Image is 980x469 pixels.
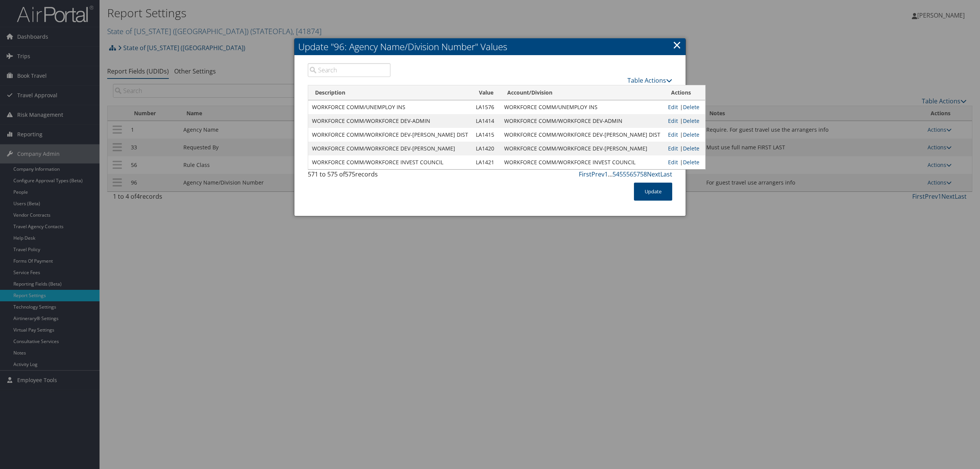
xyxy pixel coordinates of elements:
[683,159,699,166] a: Delete
[673,37,681,52] a: ×
[626,170,633,178] a: 56
[591,170,604,178] a: Prev
[294,38,686,55] h2: Update "96: Agency Name/Division Number" Values
[633,170,640,178] a: 57
[472,85,500,100] th: Value: activate to sort column ascending
[472,155,500,169] td: LA1421
[664,85,705,100] th: Actions
[664,142,705,155] td: |
[668,145,678,152] a: Edit
[472,128,500,142] td: LA1415
[308,100,472,114] td: WORKFORCE COMM/UNEMPLOY INS
[668,103,678,111] a: Edit
[683,117,699,124] a: Delete
[664,100,705,114] td: |
[308,114,472,128] td: WORKFORCE COMM/WORKFORCE DEV-ADMIN
[500,100,664,114] td: WORKFORCE COMM/UNEMPLOY INS
[683,103,699,111] a: Delete
[308,128,472,142] td: WORKFORCE COMM/WORKFORCE DEV-[PERSON_NAME] DIST
[472,142,500,155] td: LA1420
[308,170,390,183] div: 571 to 575 of records
[668,159,678,166] a: Edit
[612,170,619,178] a: 54
[683,131,699,138] a: Delete
[500,142,664,155] td: WORKFORCE COMM/WORKFORCE DEV-[PERSON_NAME]
[308,85,472,100] th: Description: activate to sort column descending
[472,100,500,114] td: LA1576
[683,145,699,152] a: Delete
[634,183,672,201] button: Update
[579,170,591,178] a: First
[500,128,664,142] td: WORKFORCE COMM/WORKFORCE DEV-[PERSON_NAME] DIST
[664,114,705,128] td: |
[472,114,500,128] td: LA1414
[668,117,678,124] a: Edit
[500,114,664,128] td: WORKFORCE COMM/WORKFORCE DEV-ADMIN
[668,131,678,138] a: Edit
[604,170,608,178] a: 1
[345,170,355,178] span: 575
[647,170,660,178] a: Next
[640,170,647,178] a: 58
[308,142,472,155] td: WORKFORCE COMM/WORKFORCE DEV-[PERSON_NAME]
[664,155,705,169] td: |
[500,85,664,100] th: Account/Division: activate to sort column ascending
[627,76,672,85] a: Table Actions
[500,155,664,169] td: WORKFORCE COMM/WORKFORCE INVEST COUNCIL
[660,170,672,178] a: Last
[664,128,705,142] td: |
[608,170,612,178] span: …
[619,170,626,178] a: 55
[308,155,472,169] td: WORKFORCE COMM/WORKFORCE INVEST COUNCIL
[308,63,390,77] input: Search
